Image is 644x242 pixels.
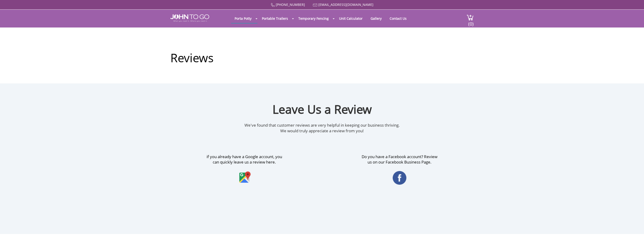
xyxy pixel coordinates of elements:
a: if you already have a Google account, youcan quickly leave us a review here. [170,154,319,184]
img: cart a [467,14,474,21]
a: [EMAIL_ADDRESS][DOMAIN_NAME] [318,2,373,7]
img: Mail [313,4,317,7]
span: (0) [468,17,474,27]
a: Unit Calculator [336,14,366,23]
img: Google [238,165,251,184]
a: [PHONE_NUMBER] [276,2,305,7]
a: Gallery [367,14,385,23]
a: Temporary Fencing [295,14,332,23]
a: Porta Potty [231,14,255,23]
h1: Reviews [170,32,474,66]
a: Do you have a Facebook account? Reviewus on our Facebook Business Page. [326,154,474,185]
img: Call [271,3,275,7]
a: Contact Us [386,14,410,23]
button: Live Chat [625,223,644,242]
a: Portable Trailers [258,14,292,23]
img: Facebook [393,165,406,185]
img: JOHN to go [170,14,209,22]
